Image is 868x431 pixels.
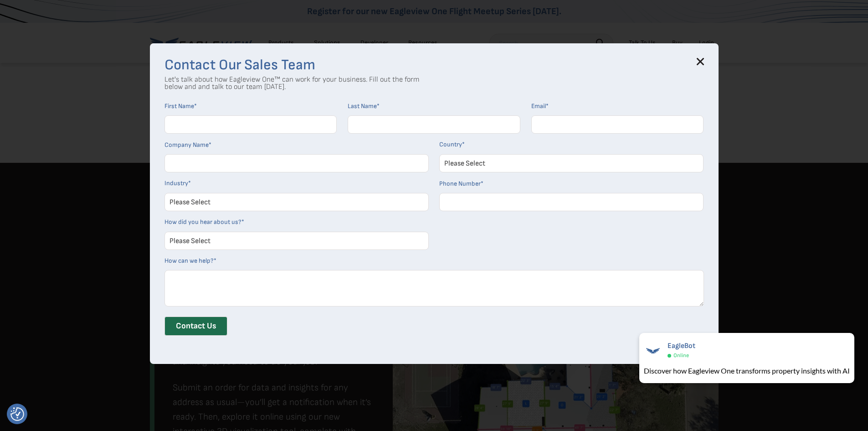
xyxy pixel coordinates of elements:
[164,257,214,265] span: How can we help?
[439,180,481,187] span: Phone Number
[348,102,377,110] span: Last Name
[164,179,188,187] span: Industry
[668,342,695,350] span: EagleBot
[10,407,24,421] button: Consent Preferences
[673,352,689,359] span: Online
[644,342,662,360] img: EagleBot
[531,102,546,110] span: Email
[164,58,704,73] h3: Contact Our Sales Team
[644,365,850,376] div: Discover how Eagleview One transforms property insights with AI
[164,141,209,149] span: Company Name
[164,317,227,336] input: Contact Us
[439,140,462,148] span: Country
[164,218,241,226] span: How did you hear about us?
[10,407,24,421] img: Revisit consent button
[164,102,194,110] span: First Name
[164,76,420,91] p: Let's talk about how Eagleview One™ can work for your business. Fill out the form below and and t...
